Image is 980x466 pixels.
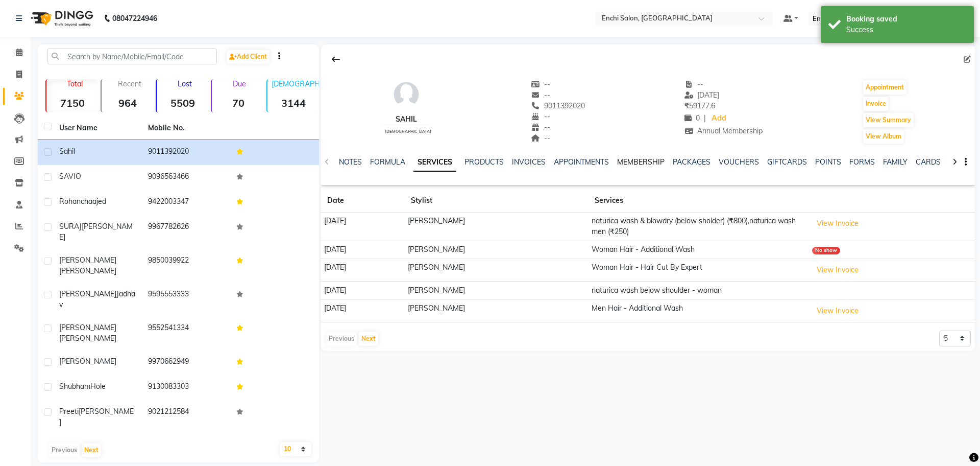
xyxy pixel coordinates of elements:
[102,97,154,109] strong: 964
[142,215,231,249] td: 9967782626
[142,190,231,215] td: 9422003347
[413,153,456,172] a: SERVICES
[531,90,550,100] span: --
[589,213,809,241] td: naturica wash & blowdry (below sholder) (₹800),naturica wash men (₹250)
[214,79,264,88] p: Due
[26,4,96,33] img: logo
[589,189,809,213] th: Services
[381,114,431,125] div: Sahil
[812,262,863,278] button: View Invoice
[405,259,589,282] td: [PERSON_NAME]
[82,443,101,457] button: Next
[812,303,863,319] button: View Invoice
[142,140,231,165] td: 9011392020
[849,157,875,167] a: FORMS
[405,299,589,322] td: [PERSON_NAME]
[142,165,231,190] td: 9096563466
[846,25,966,35] div: Success
[272,79,320,88] p: [DEMOGRAPHIC_DATA]
[684,126,763,135] span: Annual Membership
[589,299,809,322] td: Men Hair - Additional Wash
[589,241,809,259] td: Woman Hair - Additional Wash
[815,157,841,167] a: POINTS
[161,79,209,88] p: Lost
[157,97,209,109] strong: 5509
[531,80,550,89] span: --
[531,123,550,132] span: --
[589,282,809,299] td: naturica wash below shoulder - woman
[370,157,405,167] a: FORMULA
[405,241,589,259] td: [PERSON_NAME]
[589,259,809,282] td: Woman Hair - Hair Cut By Expert
[863,113,914,127] button: View Summary
[59,147,75,156] span: Sahil
[464,157,504,167] a: PRODUCTS
[47,49,217,64] input: Search by Name/Mobile/Email/Code
[321,213,405,241] td: [DATE]
[673,157,710,167] a: PACKAGES
[684,90,720,100] span: [DATE]
[405,213,589,241] td: [PERSON_NAME]
[59,172,81,181] span: SAVIO
[142,350,231,375] td: 9970662949
[339,157,362,167] a: NOTES
[321,282,405,299] td: [DATE]
[684,80,704,89] span: --
[531,101,585,110] span: 9011392020
[59,266,116,275] span: [PERSON_NAME]
[863,80,906,95] button: Appointment
[554,157,609,167] a: APPOINTMENTS
[812,216,863,231] button: View Invoice
[325,50,347,69] div: Back to Client
[321,189,405,213] th: Date
[863,97,889,111] button: Invoice
[112,4,157,33] b: 08047224946
[391,79,422,110] img: avatar
[321,259,405,282] td: [DATE]
[59,334,116,343] span: [PERSON_NAME]
[51,79,99,88] p: Total
[359,332,378,346] button: Next
[710,111,728,126] a: Add
[617,157,665,167] a: MEMBERSHIP
[321,241,405,259] td: [DATE]
[142,249,231,283] td: 9850039922
[321,299,405,322] td: [DATE]
[59,323,116,332] span: [PERSON_NAME]
[59,407,134,427] span: [PERSON_NAME]
[59,222,133,242] span: [PERSON_NAME]
[81,197,106,206] span: chaajed
[90,382,106,391] span: Hole
[59,197,81,206] span: rohan
[916,157,941,167] a: CARDS
[405,189,589,213] th: Stylist
[142,116,231,140] th: Mobile No.
[385,129,431,134] span: [DEMOGRAPHIC_DATA]
[142,400,231,434] td: 9021212584
[846,14,966,25] div: Booking saved
[59,382,90,391] span: Shubham
[227,50,269,64] a: Add Client
[531,133,550,143] span: --
[142,316,231,350] td: 9552541334
[863,129,904,144] button: View Album
[59,289,116,298] span: [PERSON_NAME]
[267,97,320,109] strong: 3144
[142,283,231,316] td: 9595553333
[59,222,82,231] span: SURAJ
[531,112,550,121] span: --
[704,113,706,124] span: |
[883,157,908,167] a: FAMILY
[684,101,715,110] span: 59177.6
[812,247,840,254] div: No show
[405,282,589,299] td: [PERSON_NAME]
[53,116,142,140] th: User Name
[767,157,807,167] a: GIFTCARDS
[46,97,99,109] strong: 7150
[684,113,700,123] span: 0
[684,101,689,110] span: ₹
[59,407,79,416] span: preeti
[106,79,154,88] p: Recent
[719,157,759,167] a: VOUCHERS
[512,157,546,167] a: INVOICES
